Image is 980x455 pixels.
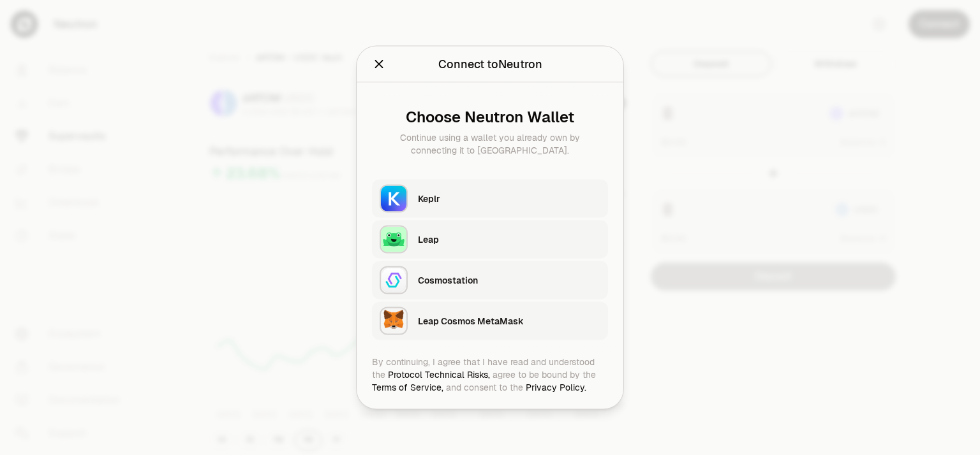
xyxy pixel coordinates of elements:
[382,108,598,126] div: Choose Neutron Wallet
[380,185,408,213] img: Keplr
[418,233,600,246] div: Leap
[380,307,408,335] img: Leap Cosmos MetaMask
[372,261,608,300] button: CosmostationCosmostation
[380,266,408,294] img: Cosmostation
[382,131,598,157] div: Continue using a wallet you already own by connecting it to [GEOGRAPHIC_DATA].
[418,315,600,328] div: Leap Cosmos MetaMask
[380,226,408,254] img: Leap
[438,55,542,73] div: Connect to Neutron
[526,382,586,393] a: Privacy Policy.
[418,192,600,205] div: Keplr
[372,220,608,259] button: LeapLeap
[418,274,600,287] div: Cosmostation
[372,356,608,394] div: By continuing, I agree that I have read and understood the agree to be bound by the and consent t...
[372,55,386,73] button: Close
[372,302,608,340] button: Leap Cosmos MetaMaskLeap Cosmos MetaMask
[372,180,608,218] button: KeplrKeplr
[372,382,443,393] a: Terms of Service,
[388,369,490,380] a: Protocol Technical Risks,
